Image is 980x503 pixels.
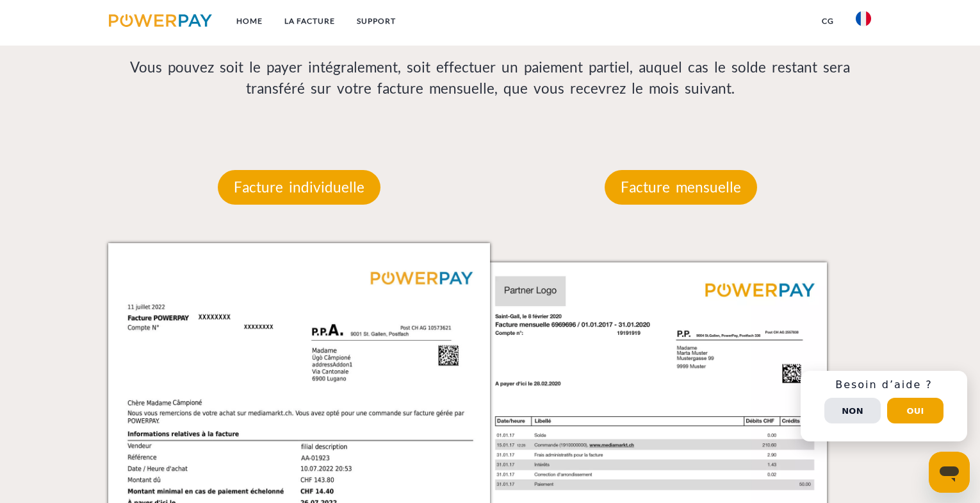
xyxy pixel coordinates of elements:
div: Schnellhilfe [801,371,967,441]
h3: Besoin d’aide ? [808,379,960,391]
a: LA FACTURE [274,10,346,33]
p: Facture mensuelle [605,170,757,205]
button: Non [824,398,881,423]
iframe: Bouton de lancement de la fenêtre de messagerie [929,452,970,493]
a: Home [225,10,274,33]
img: logo-powerpay.svg [109,14,212,27]
a: CG [811,10,845,33]
p: Facture individuelle [218,170,380,205]
button: Oui [887,398,943,423]
p: Vous pouvez soit le payer intégralement, soit effectuer un paiement partiel, auquel cas le solde ... [108,56,872,100]
a: Support [346,10,407,33]
img: fr [856,11,871,26]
